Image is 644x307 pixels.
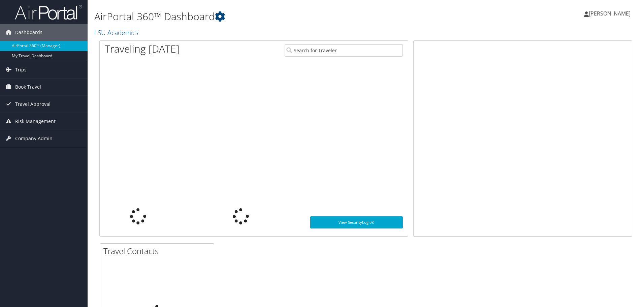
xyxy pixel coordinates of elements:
[94,28,140,37] a: LSU Academics
[94,9,456,24] h1: AirPortal 360™ Dashboard
[15,4,82,20] img: airportal-logo.png
[15,79,41,95] span: Book Travel
[15,24,42,41] span: Dashboards
[285,44,403,57] input: Search for Traveler
[15,130,53,147] span: Company Admin
[103,245,214,257] h2: Travel Contacts
[589,10,631,17] span: [PERSON_NAME]
[15,113,56,130] span: Risk Management
[310,216,403,228] a: View SecurityLogic®
[105,42,180,56] h1: Traveling [DATE]
[15,61,27,78] span: Trips
[584,3,637,24] a: [PERSON_NAME]
[15,96,51,113] span: Travel Approval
